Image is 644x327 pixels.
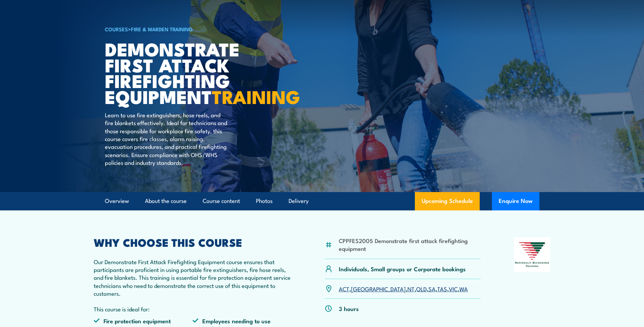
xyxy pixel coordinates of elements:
a: Fire & Warden Training [131,25,193,33]
a: Upcoming Schedule [415,192,480,210]
strong: TRAINING [212,82,300,110]
li: CPPFES2005 Demonstrate first attack firefighting equipment [339,237,481,253]
h6: > [105,25,273,33]
p: Our Demonstrate First Attack Firefighting Equipment course ensures that participants are proficie... [94,258,292,297]
p: Individuals, Small groups or Corporate bookings [339,265,466,273]
a: Delivery [289,192,309,210]
a: ACT [339,285,349,293]
p: 3 hours [339,305,359,312]
img: Nationally Recognised Training logo. [514,237,551,272]
a: Overview [105,192,129,210]
h1: Demonstrate First Attack Firefighting Equipment [105,41,273,104]
p: , , , , , , , [339,285,468,293]
a: COURSES [105,25,128,33]
a: Photos [256,192,273,210]
a: SA [428,285,436,293]
a: QLD [416,285,427,293]
h2: WHY CHOOSE THIS COURSE [94,237,292,247]
a: [GEOGRAPHIC_DATA] [351,285,406,293]
a: WA [459,285,468,293]
button: Enquire Now [492,192,539,210]
a: VIC [449,285,458,293]
p: This course is ideal for: [94,305,292,313]
a: TAS [437,285,447,293]
a: About the course [145,192,187,210]
p: Learn to use fire extinguishers, hose reels, and fire blankets effectively. Ideal for technicians... [105,111,229,167]
a: Course content [203,192,240,210]
a: NT [407,285,415,293]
